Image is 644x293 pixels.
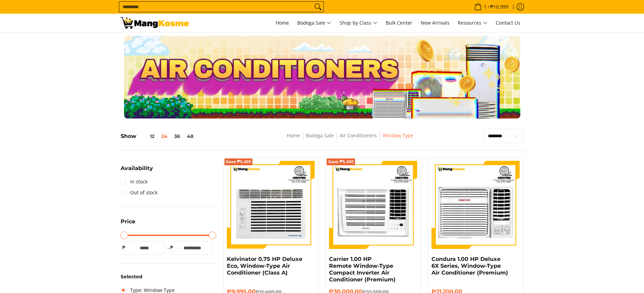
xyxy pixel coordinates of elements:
[121,166,153,171] span: Availability
[458,19,488,27] span: Resources
[121,219,135,229] summary: Open
[472,3,510,11] span: •
[386,19,412,26] span: Bulk Center
[158,134,171,139] button: 24
[121,187,157,198] a: Out of stock
[340,19,378,27] span: Shop by Class
[329,161,417,249] img: Carrier 1.00 HP Remote Window-Type Compact Inverter Air Conditioner (Premium)
[329,256,396,283] a: Carrier 1.00 HP Remote Window-Type Compact Inverter Air Conditioner (Premium)
[121,133,197,140] h5: Show
[121,176,148,187] a: In stock
[340,132,377,139] a: Air Conditioners
[276,19,289,26] span: Home
[421,19,450,26] span: New Arrivals
[483,4,488,9] span: 1
[383,131,413,140] span: Window Type
[121,166,153,176] summary: Open
[294,14,335,32] a: Bodega Sale
[287,132,300,139] a: Home
[306,132,334,139] a: Bodega Sale
[431,161,520,249] img: Condura 1.00 HP Deluxe 6X Series, Window-Type Air Conditioner (Premium)
[454,14,491,32] a: Resources
[382,14,416,32] a: Bulk Center
[196,14,524,32] nav: Main Menu
[431,256,508,276] a: Condura 1.00 HP Deluxe 6X Series, Window-Type Air Conditioner (Premium)
[226,160,251,164] span: Save ₱5,405
[336,14,381,32] a: Shop by Class
[121,274,216,280] h6: Selected
[313,2,324,12] button: Search
[171,134,183,139] button: 36
[297,19,331,27] span: Bodega Sale
[328,160,354,164] span: Save ₱5,300
[227,256,302,276] a: Kelvinator 0.75 HP Deluxe Eco, Window-Type Air Conditioner (Class A)
[136,134,158,139] button: 12
[168,244,175,251] span: ₱
[183,134,197,139] button: 48
[121,219,135,224] span: Price
[227,161,315,249] img: Kelvinator 0.75 HP Deluxe Eco, Window-Type Air Conditioner (Class A)
[121,17,189,29] img: Bodega Sale Aircon l Mang Kosme: Home Appliances Warehouse Sale Window Type
[121,244,127,251] span: ₱
[272,14,292,32] a: Home
[492,14,524,32] a: Contact Us
[489,4,509,9] span: ₱10,999
[240,131,460,147] nav: Breadcrumbs
[417,14,453,32] a: New Arrivals
[496,19,520,26] span: Contact Us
